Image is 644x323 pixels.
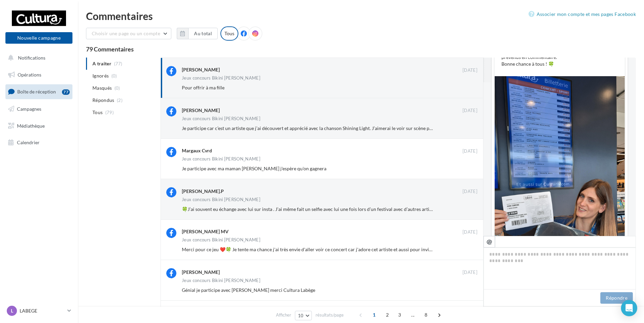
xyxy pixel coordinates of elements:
[17,89,56,94] span: Boîte de réception
[407,309,418,320] span: ...
[92,30,160,36] span: Choisir une page ou un compte
[182,107,220,114] div: [PERSON_NAME]
[369,309,380,320] span: 1
[62,89,70,95] div: 77
[487,238,492,244] i: @
[17,139,40,145] span: Calendrier
[382,309,393,320] span: 2
[621,300,637,316] div: Open Intercom Messenger
[11,307,13,314] span: L
[86,28,171,39] button: Choisir une page ou un compte
[4,102,74,116] a: Campagnes
[276,312,291,318] span: Afficher
[529,10,636,18] a: Associer mon compte et mes pages Facebook
[92,72,109,79] span: Ignorés
[182,157,260,161] div: Jeux concours Bikini [PERSON_NAME]
[182,238,260,242] div: Jeux concours Bikini [PERSON_NAME]
[17,123,45,128] span: Médiathèque
[177,28,218,39] button: Au total
[4,68,74,82] a: Opérations
[182,197,260,202] div: Jeux concours Bikini [PERSON_NAME]
[92,109,103,116] span: Tous
[463,229,477,235] span: [DATE]
[18,55,45,61] span: Notifications
[182,116,260,121] div: Jeux concours Bikini [PERSON_NAME]
[182,278,260,283] div: Jeux concours Bikini [PERSON_NAME]
[20,307,65,314] p: LABEGE
[463,108,477,114] span: [DATE]
[92,97,114,104] span: Répondus
[86,46,636,52] div: 79 Commentaires
[4,51,71,65] button: Notifications
[111,73,117,79] span: (0)
[182,76,260,80] div: Jeux concours Bikini [PERSON_NAME]
[182,147,212,154] div: Margaux Cvrd
[5,304,72,317] a: L LABEGE
[92,85,112,91] span: Masqués
[17,106,41,112] span: Campagnes
[4,84,74,99] a: Boîte de réception77
[86,11,636,21] div: Commentaires
[105,110,114,115] span: (79)
[421,309,431,320] span: 8
[182,228,229,235] div: [PERSON_NAME] MV
[220,26,238,41] div: Tous
[182,66,220,73] div: [PERSON_NAME]
[182,125,502,131] span: Je participe car c’est un artiste que j’ai découvert et apprécié avec la chanson Shining Light. J...
[18,72,41,78] span: Opérations
[182,287,315,293] span: Génial je participe avec [PERSON_NAME] merci Cultura Labège
[4,119,74,133] a: Médiathèque
[316,312,344,318] span: résultats/page
[182,246,633,252] span: Merci pour ce jeu ❤️🍀 Je tente ma chance j'ai très envie d'aller voir ce concert car j'adore cet ...
[463,270,477,276] span: [DATE]
[298,313,304,318] span: 10
[114,85,120,91] span: (0)
[182,166,326,171] span: Je participe avec ma maman [PERSON_NAME] j'espère qu'on gagnera
[463,148,477,154] span: [DATE]
[484,236,495,247] button: @
[188,28,218,39] button: Au total
[182,269,220,276] div: [PERSON_NAME]
[394,309,405,320] span: 3
[600,292,633,304] button: Répondre
[295,311,312,320] button: 10
[463,67,477,73] span: [DATE]
[4,135,74,150] a: Calendrier
[463,189,477,195] span: [DATE]
[5,32,72,44] button: Nouvelle campagne
[182,188,224,195] div: [PERSON_NAME].P
[182,85,224,90] span: Pour offrir à ma fille
[117,98,123,103] span: (2)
